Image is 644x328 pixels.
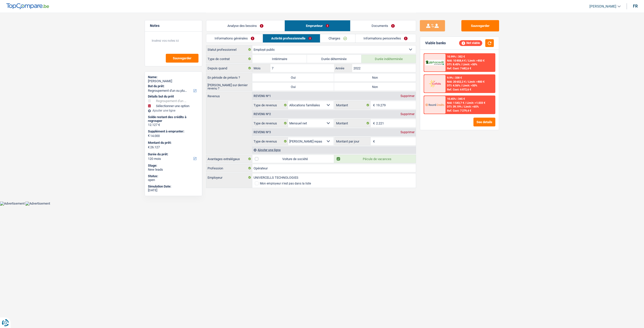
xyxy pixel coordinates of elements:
[473,118,495,126] button: See details
[148,95,199,99] div: Détails but du prêt
[425,41,446,45] div: Viable banks
[148,75,199,79] div: Name:
[148,123,199,127] div: 12.127 €
[148,184,199,189] div: Simulation Date:
[148,152,198,156] label: Durée du prêt:
[633,4,638,9] div: fr
[148,168,199,172] div: New leads
[148,129,198,133] label: Supplément à emprunter:
[399,131,416,134] div: Supprimer
[252,155,334,163] label: Voiture de société
[206,64,252,72] label: Depuis quand
[361,55,416,63] label: Durée indéterminée
[371,101,376,109] span: €
[425,60,444,66] img: AlphaCredit
[270,64,334,72] input: MM
[252,119,288,127] label: Type de revenus
[447,76,462,79] div: 9.9% | 338 €
[463,63,477,66] span: Limit: <50%
[447,105,462,108] span: DTI: 39.19%
[206,45,252,54] label: Statut professionnel
[252,131,272,134] div: Revenu nº3
[334,73,416,81] label: Non
[466,59,467,62] span: /
[585,2,621,11] a: [PERSON_NAME]
[252,146,416,154] div: Ajouter une ligne
[252,101,288,109] label: Type de revenus
[467,101,485,105] span: Limit: >1.033 €
[148,134,150,138] span: €
[320,34,355,42] a: Charges
[447,109,471,112] div: Ref. Cost: 7 279,4 €
[6,3,49,9] img: TopCompare Logo
[465,101,466,105] span: /
[148,84,198,88] label: But du prêt:
[148,141,198,145] label: Montant du prêt:
[206,83,252,91] label: [PERSON_NAME] sur dernier revenu ?
[334,64,352,72] label: Année
[447,67,471,70] div: Ref. Cost: 7 682,6 €
[252,113,272,116] div: Revenu nº2
[334,83,416,91] label: Non
[252,137,288,145] label: Type de revenus
[335,119,371,127] label: Montant
[335,137,371,145] label: Montant par jour
[252,83,334,91] label: Oui
[468,59,485,62] span: Limit: >850 €
[206,92,252,98] label: Revenus
[252,55,307,63] label: Intérimaire
[461,63,462,66] span: /
[425,100,444,109] img: Record Credits
[148,188,199,192] div: [DATE]
[148,79,199,83] div: [PERSON_NAME]
[334,155,416,163] label: Pécule de vacances
[447,80,466,83] span: NAI: 20 652,2 €
[25,202,50,206] img: Advertisement
[148,178,199,182] div: open
[462,105,463,108] span: /
[399,95,416,98] div: Supprimer
[206,55,252,63] label: Type de contrat
[399,113,416,116] div: Supprimer
[447,55,465,58] div: 10.99% | 352 €
[206,20,285,31] a: Analyse des besoins
[459,40,482,46] div: Not viable
[468,80,485,83] span: Limit: >800 €
[148,109,199,112] div: Ajouter une ligne
[464,105,479,108] span: Limit: <65%
[148,174,199,178] div: Status:
[307,55,361,63] label: Durée déterminée
[371,137,376,145] span: €
[371,119,376,127] span: €
[335,101,371,109] label: Montant
[447,63,460,66] span: DTI: 8.45%
[173,57,191,60] span: Sauvegarder
[148,164,199,168] div: Stage:
[461,20,499,31] button: Sauvegarder
[206,164,252,172] label: Profession
[447,101,464,105] span: NAI: 1 543,7 €
[252,95,272,98] div: Revenu nº1
[285,20,350,31] a: Emprunteur
[263,34,320,42] a: Activité professionnelle
[447,97,465,101] div: 10.45% | 345 €
[461,84,462,87] span: /
[148,115,199,123] div: Solde restant des crédits à regrouper
[252,64,270,72] label: Mois
[148,145,150,149] span: €
[466,80,467,83] span: /
[352,64,416,72] input: AAAA
[447,88,471,91] div: Ref. Cost: 6 872,6 €
[425,79,444,88] img: Cofidis
[589,4,616,9] span: [PERSON_NAME]
[447,84,460,87] span: DTI: 4.56%
[447,59,466,62] span: NAI: 10 858,4 €
[463,84,477,87] span: Limit: <50%
[206,34,263,42] a: Informations générales
[206,155,252,163] label: Avantages extralégaux
[350,20,416,31] a: Documents
[206,173,252,181] label: Employeur
[166,54,198,63] button: Sauvegarder
[150,24,197,28] h5: Notes
[252,173,416,181] input: Cherchez votre employeur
